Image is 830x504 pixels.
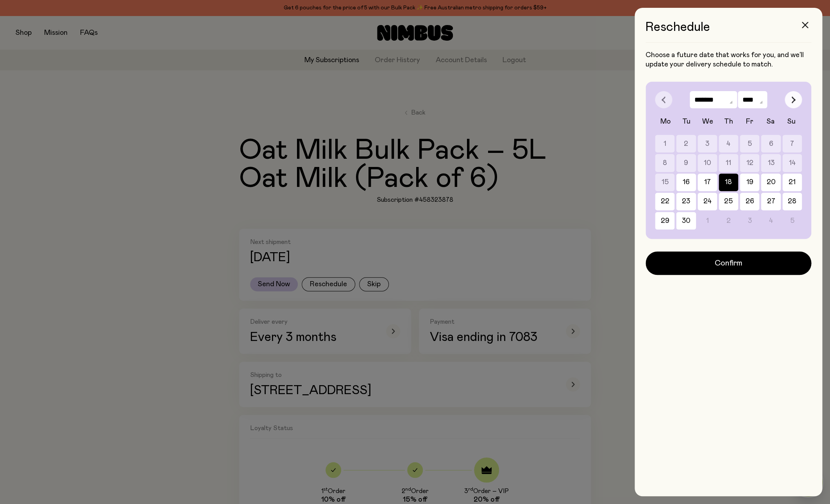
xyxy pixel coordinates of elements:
button: 14 [782,154,802,172]
button: 12 [740,154,759,172]
button: 30 [676,212,696,230]
button: 19 [740,174,759,191]
button: 26 [740,193,759,210]
button: 5 [740,135,759,152]
div: We [697,117,718,126]
button: 29 [655,212,674,230]
button: 2 [676,135,696,152]
button: 15 [655,174,674,191]
button: 28 [782,193,802,210]
div: Mo [655,117,676,126]
button: 7 [782,135,802,152]
button: 13 [761,154,780,172]
button: 1 [655,135,674,152]
h3: Reschedule [646,20,811,43]
button: 11 [719,154,738,172]
div: Su [781,117,802,126]
button: 9 [676,154,696,172]
button: 22 [655,193,674,210]
button: 3 [698,135,717,152]
div: Sa [760,117,781,126]
button: 23 [676,193,696,210]
button: 17 [698,174,717,191]
button: 20 [761,174,780,191]
button: 6 [761,135,780,152]
div: Tu [676,117,697,126]
button: 24 [698,193,717,210]
button: 4 [719,135,738,152]
div: Fr [739,117,760,126]
button: 10 [698,154,717,172]
button: 21 [782,174,802,191]
button: 18 [719,174,738,191]
div: Th [718,117,739,126]
span: Confirm [715,258,742,269]
p: Choose a future date that works for you, and we’ll update your delivery schedule to match. [646,50,811,69]
button: 8 [655,154,674,172]
button: Confirm [646,251,811,275]
button: 27 [761,193,780,210]
button: 25 [719,193,738,210]
button: 16 [676,174,696,191]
